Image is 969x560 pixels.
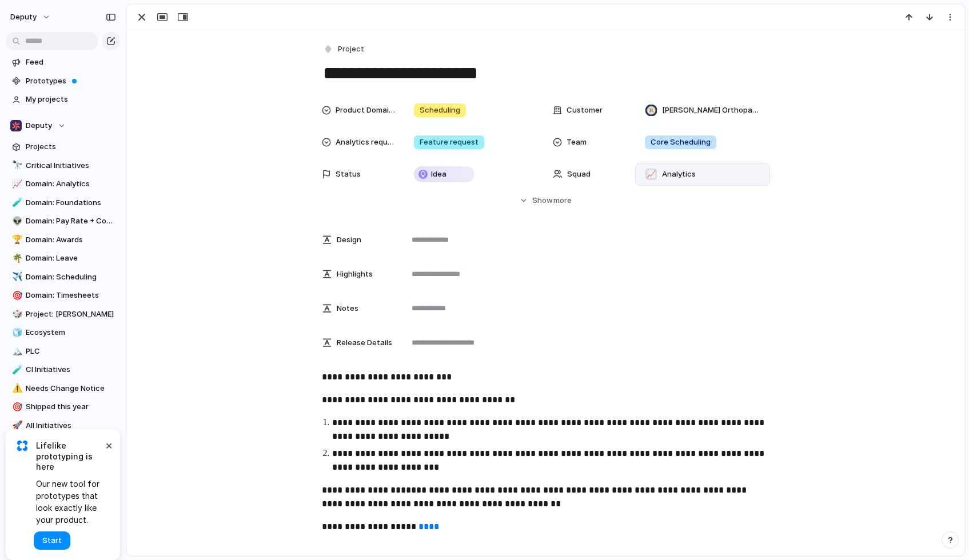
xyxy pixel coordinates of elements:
span: Feature request [420,137,478,148]
span: Product Domain Area [336,105,395,116]
button: Start [34,531,70,550]
button: 🔭 [10,160,22,171]
span: Analytics [662,169,696,180]
span: Feed [26,57,116,68]
button: Project [321,41,368,58]
button: 🧊 [10,327,22,338]
a: ✈️Domain: Scheduling [6,269,120,286]
a: 🌴Domain: Leave [6,250,120,267]
button: deputy [5,8,57,26]
div: 👽 [12,215,20,228]
span: Domain: Awards [26,234,116,246]
a: 🧪Domain: Foundations [6,194,120,211]
span: Our new tool for prototypes that look exactly like your product. [36,478,103,526]
button: 📈 [10,178,22,190]
button: 🎯 [10,401,22,413]
span: My projects [26,94,116,105]
a: 🏆Domain: Awards [6,231,120,249]
span: Project: [PERSON_NAME] [26,309,116,320]
a: 🔭Critical Initiatives [6,157,120,174]
span: Ecosystem [26,327,116,338]
div: 🔭 [12,159,20,172]
a: ⚠️Needs Change Notice [6,380,120,397]
button: 🎲 [10,309,22,320]
button: Dismiss [102,438,115,452]
div: ⚠️ [12,382,20,395]
div: 🧊 [12,326,20,339]
span: Needs Change Notice [26,383,116,394]
span: Customer [567,105,603,116]
span: Critical Initiatives [26,160,116,171]
div: 🏆 [12,233,20,246]
button: 🚀 [10,420,22,431]
span: All Initiatives [26,420,116,431]
a: 🎲Project: [PERSON_NAME] [6,306,120,323]
a: 🎯Shipped this year [6,398,120,415]
span: CI Initiatives [26,364,116,375]
span: Release Details [337,337,392,349]
span: Domain: Timesheets [26,290,116,301]
span: Design [337,234,361,246]
div: 🎯 [12,401,20,414]
div: 📈 [645,169,657,180]
span: Scheduling [420,105,460,116]
button: 🏆 [10,234,22,246]
span: Domain: Analytics [26,178,116,190]
a: 🎯Domain: Timesheets [6,287,120,304]
div: 🎲 [12,307,20,321]
a: My projects [6,91,120,108]
div: 📈 [12,178,20,191]
button: 🧪 [10,197,22,209]
span: Squad [567,169,591,180]
span: Projects [26,141,116,153]
a: 📈Domain: Analytics [6,175,120,193]
div: 🌴 [12,252,20,265]
span: Status [336,169,361,180]
span: more [553,195,572,206]
a: Projects [6,138,120,155]
button: 🎯 [10,290,22,301]
span: Domain: Foundations [26,197,116,209]
a: 🧊Ecosystem [6,324,120,341]
span: Domain: Leave [26,253,116,264]
button: 🧪 [10,364,22,375]
a: 🏔️PLC [6,343,120,360]
span: Lifelike prototyping is here [36,441,103,472]
span: Notes [337,303,358,314]
a: 🚀All Initiatives [6,417,120,434]
span: Start [42,535,62,546]
span: Analytics request type [336,137,395,148]
button: ✈️ [10,271,22,283]
div: 👽Domain: Pay Rate + Compliance [6,213,120,230]
span: Idea [431,169,446,180]
button: Deputy [6,117,120,134]
span: Core Scheduling [651,137,711,148]
div: ✈️ [12,270,20,283]
span: PLC [26,346,116,357]
span: Project [338,43,364,55]
a: 🧪CI Initiatives [6,361,120,378]
span: deputy [10,11,37,23]
button: ⚠️ [10,383,22,394]
span: Highlights [337,269,373,280]
a: Prototypes [6,73,120,90]
div: 🧪 [12,196,20,209]
button: Showmore [322,190,770,211]
span: Domain: Pay Rate + Compliance [26,215,116,227]
div: 🎯 [12,289,20,302]
span: Deputy [26,120,52,131]
a: Feed [6,54,120,71]
span: Shipped this year [26,401,116,413]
